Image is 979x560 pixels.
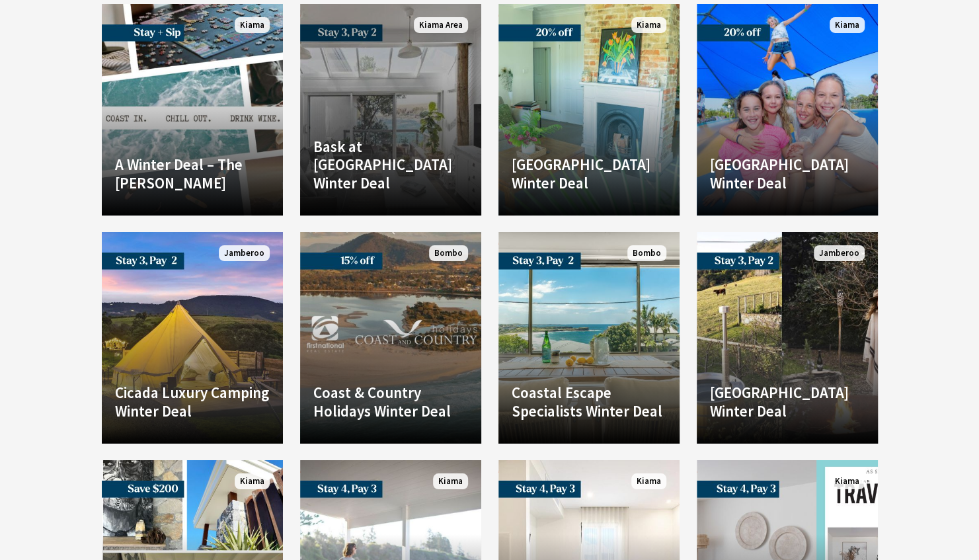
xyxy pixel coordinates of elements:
[512,383,666,420] h4: Coastal Escape Specialists Winter Deal
[433,473,468,490] span: Kiama
[830,473,865,490] span: Kiama
[627,245,666,262] span: Bombo
[631,17,666,34] span: Kiama
[498,232,680,444] a: Another Image Used Coastal Escape Specialists Winter Deal Bombo
[219,245,270,262] span: Jamberoo
[697,4,878,216] a: Another Image Used [GEOGRAPHIC_DATA] Winter Deal Kiama
[235,473,270,490] span: Kiama
[710,383,865,420] h4: [GEOGRAPHIC_DATA] Winter Deal
[710,155,865,192] h4: [GEOGRAPHIC_DATA] Winter Deal
[235,17,270,34] span: Kiama
[697,232,878,444] a: Another Image Used [GEOGRAPHIC_DATA] Winter Deal Jamberoo
[300,4,481,216] a: Another Image Used Bask at [GEOGRAPHIC_DATA] Winter Deal Kiama Area
[498,4,680,216] a: Another Image Used [GEOGRAPHIC_DATA] Winter Deal Kiama
[115,383,270,420] h4: Cicada Luxury Camping Winter Deal
[115,155,270,192] h4: A Winter Deal – The [PERSON_NAME]
[512,155,666,192] h4: [GEOGRAPHIC_DATA] Winter Deal
[631,473,666,490] span: Kiama
[102,232,283,444] a: Another Image Used Cicada Luxury Camping Winter Deal Jamberoo
[300,232,481,444] a: Another Image Used Coast & Country Holidays Winter Deal Bombo
[814,245,865,262] span: Jamberoo
[830,17,865,34] span: Kiama
[429,245,468,262] span: Bombo
[414,17,468,34] span: Kiama Area
[102,4,283,216] a: Another Image Used A Winter Deal – The [PERSON_NAME] Kiama
[313,138,468,192] h4: Bask at [GEOGRAPHIC_DATA] Winter Deal
[313,383,468,420] h4: Coast & Country Holidays Winter Deal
